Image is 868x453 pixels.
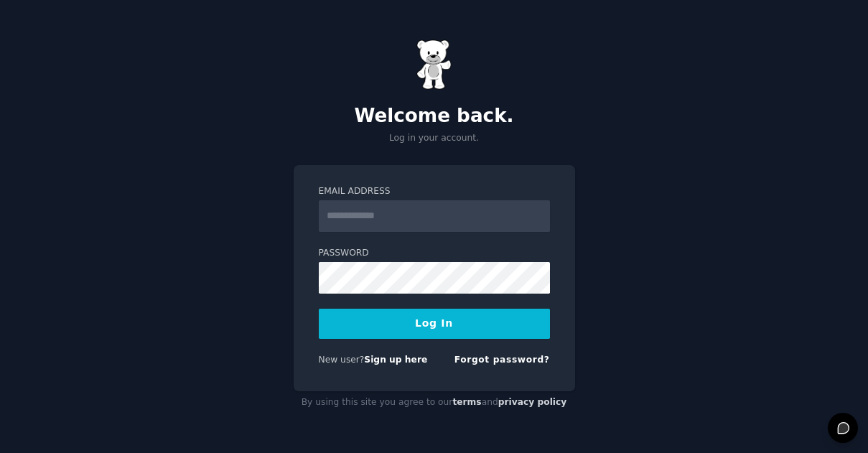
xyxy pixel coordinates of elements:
[319,247,550,260] label: Password
[364,355,427,365] a: Sign up here
[498,397,567,407] a: privacy policy
[319,355,365,365] span: New user?
[294,132,575,145] p: Log in your account.
[454,355,550,365] a: Forgot password?
[452,397,481,407] a: terms
[319,185,550,198] label: Email Address
[294,391,575,414] div: By using this site you agree to our and
[319,309,550,339] button: Log In
[416,39,452,90] img: Gummy Bear
[294,105,575,128] h2: Welcome back.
